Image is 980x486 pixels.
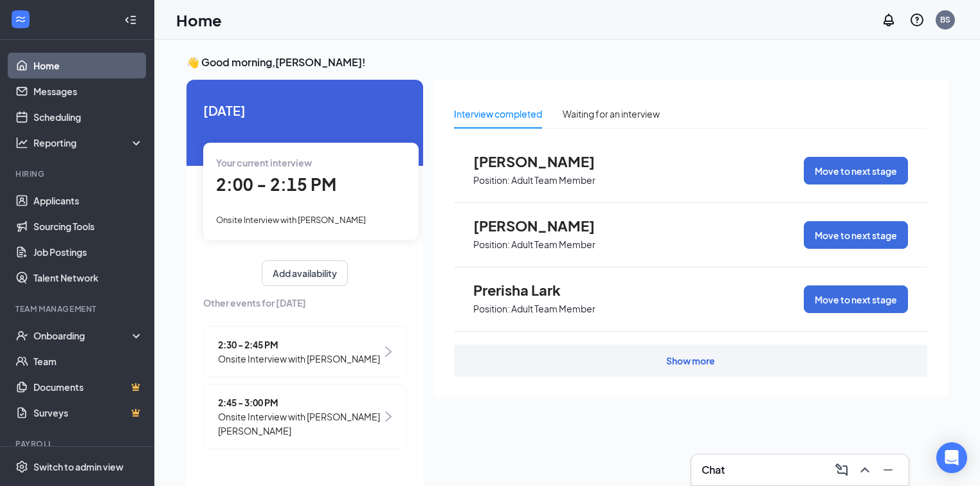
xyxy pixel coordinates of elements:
p: Position: [473,303,510,315]
svg: ComposeMessage [834,462,849,478]
h1: Home [176,9,222,31]
a: Applicants [33,188,143,213]
a: Messages [33,78,143,104]
div: Open Intercom Messenger [936,442,967,473]
button: Move to next stage [804,285,908,313]
p: Adult Team Member [511,174,595,186]
span: [DATE] [203,100,406,120]
div: Show more [666,354,715,367]
div: Payroll [15,438,141,449]
div: Interview completed [454,107,542,121]
h3: 👋 Good morning, [PERSON_NAME] ! [186,55,948,69]
a: Sourcing Tools [33,213,143,239]
p: Adult Team Member [511,239,595,251]
span: Onsite Interview with [PERSON_NAME] [PERSON_NAME] [218,410,382,438]
a: Home [33,53,143,78]
button: ComposeMessage [831,460,852,480]
span: [PERSON_NAME] [473,153,615,170]
span: Other events for [DATE] [203,296,406,310]
a: Scheduling [33,104,143,130]
p: Position: [473,239,510,251]
svg: Settings [15,460,28,473]
span: 2:45 - 3:00 PM [218,395,382,410]
a: DocumentsCrown [33,374,143,400]
svg: Notifications [881,12,896,28]
span: 2:30 - 2:45 PM [218,337,380,352]
p: Adult Team Member [511,303,595,315]
svg: Collapse [124,14,137,26]
a: Team [33,348,143,374]
svg: ChevronUp [857,462,873,478]
span: Onsite Interview with [PERSON_NAME] [218,352,380,366]
button: Minimize [878,460,898,480]
span: 2:00 - 2:15 PM [216,174,336,195]
span: Prerisha Lark [473,282,615,298]
a: Job Postings [33,239,143,265]
p: Position: [473,174,510,186]
button: Move to next stage [804,221,908,249]
svg: QuestionInfo [909,12,925,28]
h3: Chat [702,463,725,477]
svg: UserCheck [15,329,28,342]
div: Team Management [15,303,141,314]
div: Onboarding [33,329,132,342]
svg: WorkstreamLogo [14,13,27,26]
div: Reporting [33,136,144,149]
div: Hiring [15,168,141,179]
div: Switch to admin view [33,460,123,473]
a: Talent Network [33,265,143,291]
div: Waiting for an interview [563,107,660,121]
span: [PERSON_NAME] [473,217,615,234]
span: Your current interview [216,157,312,168]
a: SurveysCrown [33,400,143,426]
button: Move to next stage [804,157,908,184]
svg: Analysis [15,136,28,149]
svg: Minimize [880,462,896,478]
span: Onsite Interview with [PERSON_NAME] [216,215,366,225]
button: ChevronUp [855,460,875,480]
div: BS [940,14,950,25]
button: Add availability [262,260,348,286]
